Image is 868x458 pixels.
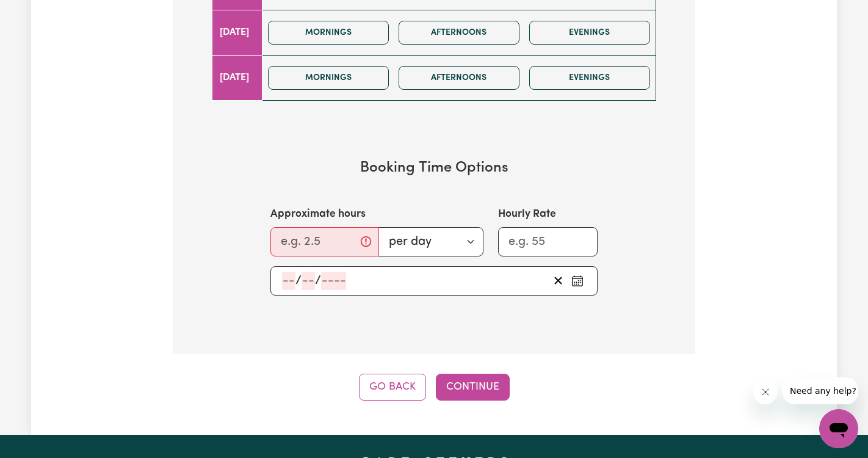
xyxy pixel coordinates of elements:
input: e.g. 55 [498,227,598,256]
h3: Booking Time Options [212,159,656,177]
input: -- [302,272,315,290]
button: Afternoons [399,66,519,90]
iframe: Button to launch messaging window [819,409,858,448]
button: Evenings [529,66,650,90]
input: ---- [321,272,346,290]
button: Mornings [268,21,389,45]
button: Continue [436,374,510,401]
td: [DATE] [212,55,262,100]
label: Hourly Rate [498,206,556,222]
button: Evenings [529,21,650,45]
input: -- [282,272,295,290]
iframe: Close message [753,380,778,404]
button: Afternoons [399,21,519,45]
label: Approximate hours [270,206,366,222]
td: [DATE] [212,10,262,55]
button: Clear start date [549,272,568,290]
button: Mornings [268,66,389,90]
input: e.g. 2.5 [270,227,379,256]
iframe: Message from company [783,377,858,404]
button: Pick an approximate start date [568,272,587,290]
button: Go Back [359,374,426,401]
span: / [295,274,302,288]
span: / [315,274,321,288]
